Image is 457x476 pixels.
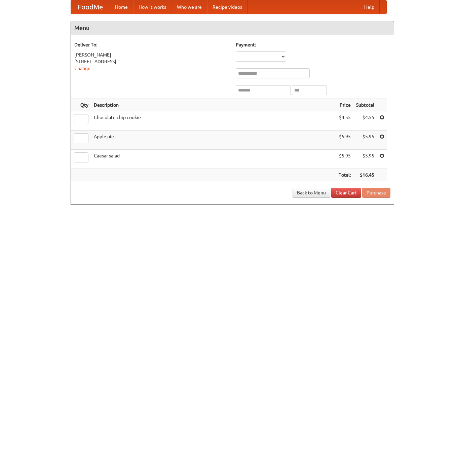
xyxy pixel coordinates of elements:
[74,58,229,65] div: [STREET_ADDRESS]
[353,150,377,169] td: $5.95
[336,169,353,181] th: Total:
[74,41,229,48] h5: Deliver To:
[91,150,336,169] td: Caesar salad
[293,188,330,198] a: Back to Menu
[207,0,247,14] a: Recipe videos
[91,99,336,111] th: Description
[91,111,336,131] td: Chocolate chip cookie
[71,0,110,14] a: FoodMe
[236,41,390,48] h5: Payment:
[359,0,380,14] a: Help
[110,0,133,14] a: Home
[133,0,172,14] a: How it works
[336,150,353,169] td: $5.95
[353,111,377,131] td: $4.55
[71,99,91,111] th: Qty
[74,66,90,71] a: Change
[71,21,394,35] h4: Menu
[336,111,353,131] td: $4.55
[336,131,353,150] td: $5.95
[74,51,229,58] div: [PERSON_NAME]
[336,99,353,111] th: Price
[353,99,377,111] th: Subtotal
[91,131,336,150] td: Apple pie
[353,131,377,150] td: $5.95
[331,188,361,198] a: Clear Cart
[362,188,390,198] button: Purchase
[353,169,377,181] th: $16.45
[172,0,207,14] a: Who we are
